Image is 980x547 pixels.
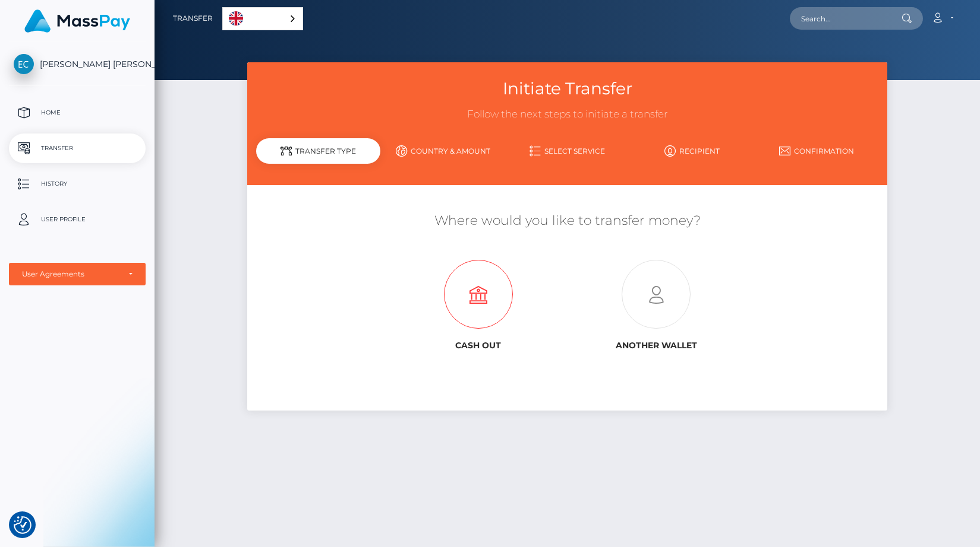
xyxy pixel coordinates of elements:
[9,263,146,285] button: User Agreements
[629,141,754,161] a: Recipient
[223,8,302,30] a: English
[380,141,505,161] a: Country & Amount
[256,107,879,122] h3: Follow the next steps to initiate a transfer
[754,141,879,161] a: Confirmation
[14,139,141,157] p: Transfer
[9,205,146,234] a: User Profile
[14,175,141,193] p: History
[14,211,141,228] p: User Profile
[14,516,31,534] img: Revisit consent button
[14,516,31,534] button: Consent Preferences
[24,9,130,33] img: MassPay
[222,7,303,30] div: Language
[9,133,146,163] a: Transfer
[9,98,146,128] a: Home
[14,104,141,122] p: Home
[9,169,146,199] a: History
[256,212,879,230] h5: Where would you like to transfer money?
[505,141,630,161] a: Select Service
[576,341,736,351] h6: Another wallet
[22,269,119,279] div: User Agreements
[9,59,146,69] span: [PERSON_NAME] [PERSON_NAME]
[222,7,303,30] aside: Language selected: English
[256,77,879,100] h3: Initiate Transfer
[398,341,558,351] h6: Cash out
[256,138,381,164] div: Transfer Type
[173,6,213,31] a: Transfer
[790,7,902,30] input: Search...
